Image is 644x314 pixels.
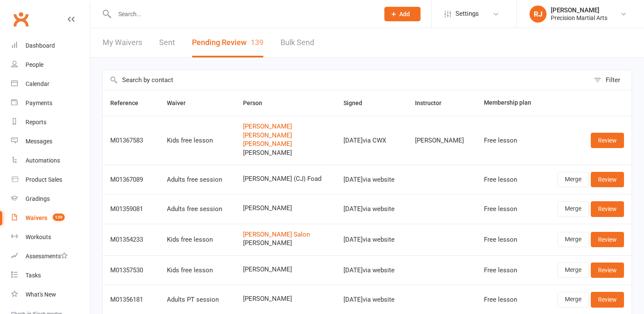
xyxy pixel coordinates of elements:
div: Assessments [26,253,68,260]
a: Tasks [11,266,90,285]
th: Membership plan [476,90,544,116]
button: Instructor [415,98,451,108]
a: People [11,55,90,74]
div: M01357530 [110,267,152,274]
div: Adults free session [167,176,227,183]
button: Add [384,7,421,21]
div: Adults free session [167,206,227,213]
a: Review [591,232,624,247]
div: M01356181 [110,296,152,303]
button: Pending Review139 [192,28,263,57]
a: [PERSON_NAME] [243,132,329,139]
span: [PERSON_NAME] [243,266,329,273]
div: [DATE] via CWX [343,137,400,144]
div: M01367583 [110,137,152,144]
div: Free lesson [484,206,536,213]
a: Merge [558,172,589,187]
span: Reference [110,100,148,106]
span: [PERSON_NAME] [243,149,329,157]
div: Precision Martial Arts [551,14,607,22]
a: Automations [11,151,90,170]
div: Automations [26,157,60,164]
div: Payments [26,100,52,106]
div: Free lesson [484,296,536,303]
div: Free lesson [484,236,536,243]
a: Merge [558,263,589,278]
span: 139 [251,38,263,47]
div: Free lesson [484,267,536,274]
input: Search... [112,8,373,20]
a: What's New [11,285,90,304]
div: Free lesson [484,137,536,144]
a: Review [591,263,624,278]
a: Review [591,133,624,148]
span: Waiver [167,100,195,106]
span: Instructor [415,100,451,106]
div: Workouts [26,234,51,240]
div: Adults PT session [167,296,227,303]
div: [DATE] via website [343,236,400,243]
div: M01367089 [110,176,152,183]
div: RJ [530,6,547,23]
a: Payments [11,94,90,113]
a: Sent [159,28,175,57]
div: Free lesson [484,176,536,183]
a: Review [591,172,624,187]
button: Waiver [167,98,195,108]
span: Person [243,100,272,106]
a: Calendar [11,74,90,94]
a: Waivers 139 [11,208,90,228]
a: My Waivers [103,28,142,57]
div: Tasks [26,272,41,279]
div: Kids free lesson [167,236,227,243]
a: Reports [11,113,90,132]
div: M01354233 [110,236,152,243]
button: Signed [343,98,372,108]
div: Reports [26,119,46,126]
a: Dashboard [11,36,90,55]
div: What's New [26,291,56,298]
a: Bulk Send [280,28,314,57]
span: [PERSON_NAME] [243,295,329,303]
div: Filter [606,75,620,85]
a: Workouts [11,228,90,247]
div: Dashboard [26,42,55,49]
div: [PERSON_NAME] [551,6,607,14]
div: [DATE] via website [343,267,400,274]
a: Review [591,201,624,217]
button: Reference [110,98,148,108]
span: [PERSON_NAME] (CJ) Foad [243,175,329,183]
span: 139 [53,214,65,221]
button: Filter [590,70,632,90]
a: Product Sales [11,170,90,189]
a: Gradings [11,189,90,208]
div: M01359081 [110,206,152,213]
a: Merge [558,201,589,217]
button: Person [243,98,272,108]
div: Gradings [26,195,50,202]
a: Messages [11,132,90,151]
a: Clubworx [10,9,31,30]
a: [PERSON_NAME] [243,140,329,148]
div: [DATE] via website [343,296,400,303]
div: People [26,61,43,68]
div: Kids free lesson [167,267,227,274]
span: [PERSON_NAME] [243,205,329,212]
span: Add [399,11,410,17]
a: Assessments [11,247,90,266]
a: [PERSON_NAME] [243,123,329,130]
a: [PERSON_NAME] Salon [243,231,329,238]
span: [PERSON_NAME] [243,240,329,247]
a: Merge [558,232,589,247]
a: Merge [558,292,589,307]
div: Product Sales [26,176,62,183]
div: [DATE] via website [343,206,400,213]
div: [DATE] via website [343,176,400,183]
div: Messages [26,138,52,145]
div: [PERSON_NAME] [415,137,469,144]
div: Waivers [26,214,47,221]
a: Review [591,292,624,307]
div: Kids free lesson [167,137,227,144]
span: Signed [343,100,372,106]
span: Settings [455,4,479,23]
